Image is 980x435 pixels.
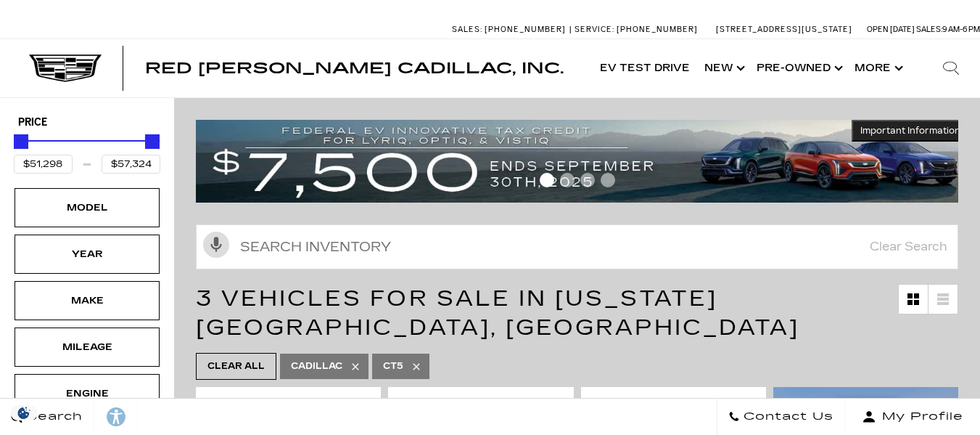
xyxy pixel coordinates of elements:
[575,25,614,34] span: Service:
[383,357,403,375] span: CT5
[580,173,595,187] span: Go to slide 3
[15,328,160,367] div: MileageMileage
[717,399,845,435] a: Contact Us
[452,25,482,34] span: Sales:
[749,39,847,97] a: Pre-Owned
[7,405,41,420] img: Opt-Out Icon
[51,293,123,309] div: Make
[51,200,123,216] div: Model
[15,235,160,274] div: YearYear
[18,116,156,129] h5: Price
[617,25,698,34] span: [PHONE_NUMBER]
[942,25,980,34] span: 9 AM-6 PM
[145,60,564,77] span: Red [PERSON_NAME] Cadillac, Inc.
[207,357,265,375] span: Clear All
[916,25,942,34] span: Sales:
[569,25,701,33] a: Service: [PHONE_NUMBER]
[876,407,963,427] span: My Profile
[716,25,852,34] a: [STREET_ADDRESS][US_STATE]
[867,25,915,34] span: Open [DATE]
[196,285,799,341] span: 3 Vehicles for Sale in [US_STATE][GEOGRAPHIC_DATA], [GEOGRAPHIC_DATA]
[852,120,969,142] button: Important Information
[485,25,566,34] span: [PHONE_NUMBER]
[847,39,907,97] button: More
[51,386,123,402] div: Engine
[845,399,980,435] button: Open user profile menu
[14,129,160,174] div: Price
[697,39,749,97] a: New
[22,407,83,427] span: Search
[860,125,960,137] span: Important Information
[560,173,575,187] span: Go to slide 2
[540,173,554,187] span: Go to slide 1
[51,339,123,355] div: Mileage
[740,407,833,427] span: Contact Us
[14,155,73,174] input: Minimum
[102,155,160,174] input: Maximum
[15,281,160,320] div: MakeMake
[145,134,160,149] div: Maximum Price
[29,54,102,82] img: Cadillac Dark Logo with Cadillac White Text
[196,224,958,269] input: Search Inventory
[593,39,697,97] a: EV Test Drive
[203,232,229,258] svg: Click to toggle on voice search
[145,61,564,76] a: Red [PERSON_NAME] Cadillac, Inc.
[196,120,969,203] img: vrp-tax-ending-august-version
[51,246,123,262] div: Year
[601,173,615,187] span: Go to slide 4
[291,357,342,375] span: Cadillac
[15,374,160,413] div: EngineEngine
[14,134,28,149] div: Minimum Price
[452,25,569,33] a: Sales: [PHONE_NUMBER]
[15,188,160,227] div: ModelModel
[7,405,41,420] section: Click to Open Cookie Consent Modal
